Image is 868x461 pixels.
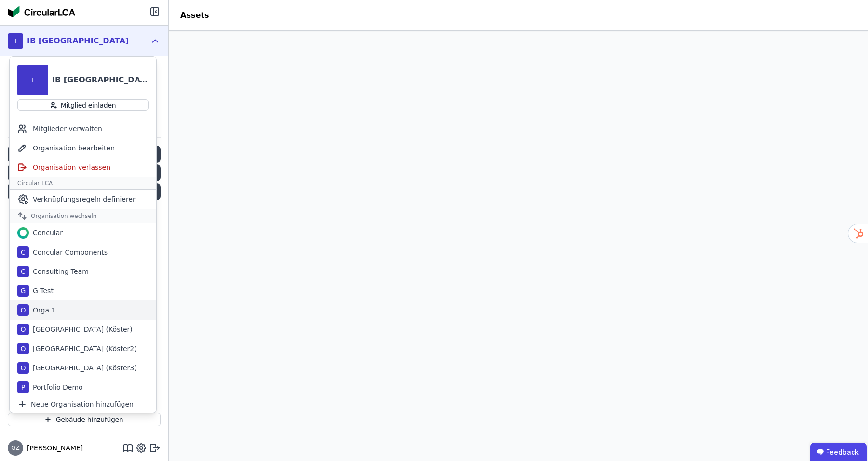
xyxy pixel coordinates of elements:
[29,267,89,276] div: Consulting Team
[29,305,55,315] div: Orga 1
[8,413,161,426] button: Gebäude hinzufügen
[10,158,156,177] div: Organisation verlassen
[10,138,156,158] div: Organisation bearbeiten
[17,324,29,335] div: O
[169,31,868,461] iframe: retool
[17,381,29,393] div: P
[17,227,29,239] img: Concular
[52,74,149,86] div: IB [GEOGRAPHIC_DATA]
[10,209,156,223] div: Organisation wechseln
[29,344,137,353] div: [GEOGRAPHIC_DATA] (Köster2)
[17,65,48,95] div: I
[29,363,137,373] div: [GEOGRAPHIC_DATA] (Köster3)
[17,304,29,316] div: O
[10,177,156,190] div: Circular LCA
[17,246,29,258] div: C
[8,33,23,49] div: I
[169,10,220,21] div: Assets
[17,266,29,277] div: C
[17,343,29,354] div: O
[8,6,75,17] img: Concular
[27,35,129,47] div: IB [GEOGRAPHIC_DATA]
[17,285,29,297] div: G
[17,99,149,111] button: Mitglied einladen
[17,362,29,374] div: O
[23,443,83,453] span: [PERSON_NAME]
[29,228,63,238] div: Concular
[29,247,108,257] div: Concular Components
[29,286,54,296] div: G Test
[31,399,134,409] span: Neue Organisation hinzufügen
[10,119,156,138] div: Mitglieder verwalten
[11,445,20,451] span: GZ
[29,382,83,392] div: Portfolio Demo
[33,194,137,204] span: Verknüpfungsregeln definieren
[29,325,133,334] div: [GEOGRAPHIC_DATA] (Köster)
